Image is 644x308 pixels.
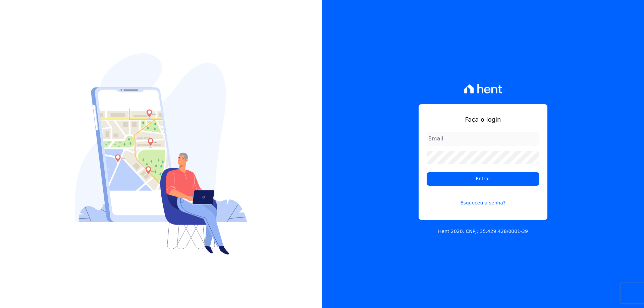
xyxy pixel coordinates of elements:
[438,228,528,235] p: Hent 2020. CNPJ: 35.429.428/0001-39
[427,191,539,206] a: Esqueceu a senha?
[427,115,539,124] h1: Faça o login
[427,132,539,145] input: Email
[427,172,539,186] input: Entrar
[75,53,247,255] img: Login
